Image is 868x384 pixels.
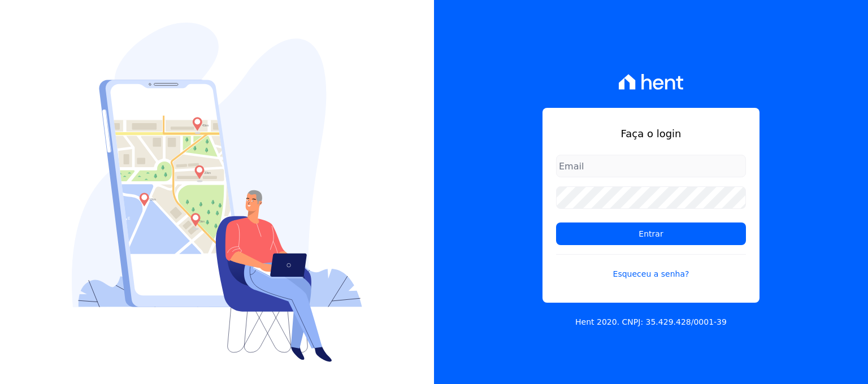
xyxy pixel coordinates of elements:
[556,155,746,177] input: Email
[575,316,727,328] p: Hent 2020. CNPJ: 35.429.428/0001-39
[72,23,362,362] img: Login
[556,254,746,280] a: Esqueceu a senha?
[556,222,746,245] input: Entrar
[556,126,746,141] h1: Faça o login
